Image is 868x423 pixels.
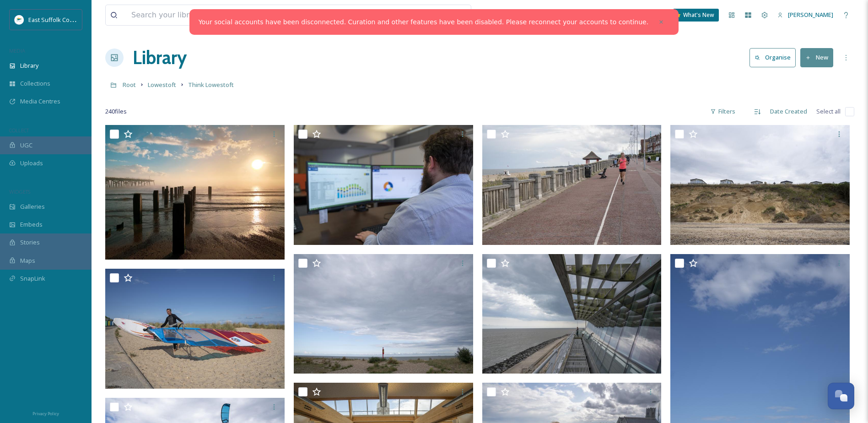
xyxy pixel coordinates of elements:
[188,79,234,90] a: Think Lowestoft
[482,254,662,374] img: SB307536-Think%20Lowestoft.jpg
[294,125,473,245] img: SB307546-Think%20Lowestoft.jpg
[148,79,176,90] a: Lowestoft
[15,15,24,24] img: ESC%20Logo.png
[123,79,136,90] a: Root
[32,411,59,417] span: Privacy Policy
[20,220,43,229] span: Embeds
[294,254,473,374] img: SB307656-Think%20Lowestoft.jpg
[773,6,838,24] a: [PERSON_NAME]
[105,125,285,260] img: Lowestoft - credit Darren Kirby.jpg
[766,103,812,120] div: Date Created
[20,97,60,106] span: Media Centres
[133,44,187,71] a: Library
[20,274,45,283] span: SnapLink
[828,383,854,409] button: Open Chat
[788,11,833,19] span: [PERSON_NAME]
[20,256,35,265] span: Maps
[800,48,833,67] button: New
[706,103,740,120] div: Filters
[9,47,25,54] span: MEDIA
[749,48,800,67] a: Organise
[199,17,648,27] a: Your social accounts have been disconnected. Curation and other features have been disabled. Plea...
[816,107,841,116] span: Select all
[20,202,45,211] span: Galleries
[20,238,40,247] span: Stories
[482,125,662,245] img: SB307683-Think%20Lowestoft.jpg
[9,127,29,134] span: COLLECT
[28,15,82,24] span: East Suffolk Council
[123,81,136,89] span: Root
[670,125,850,245] img: SB307639-Think%20Lowestoft.jpg
[188,81,234,89] span: Think Lowestoft
[20,141,32,150] span: UGC
[105,269,285,389] img: SB307620-Think%20Lowestoft.jpg
[9,188,30,195] span: WIDGETS
[105,107,127,116] span: 240 file s
[673,9,719,22] a: What's New
[749,48,796,67] button: Organise
[20,159,43,168] span: Uploads
[20,79,50,88] span: Collections
[413,6,466,24] a: View all files
[148,81,176,89] span: Lowestoft
[32,407,59,418] a: Privacy Policy
[127,5,380,25] input: Search your library
[20,61,38,70] span: Library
